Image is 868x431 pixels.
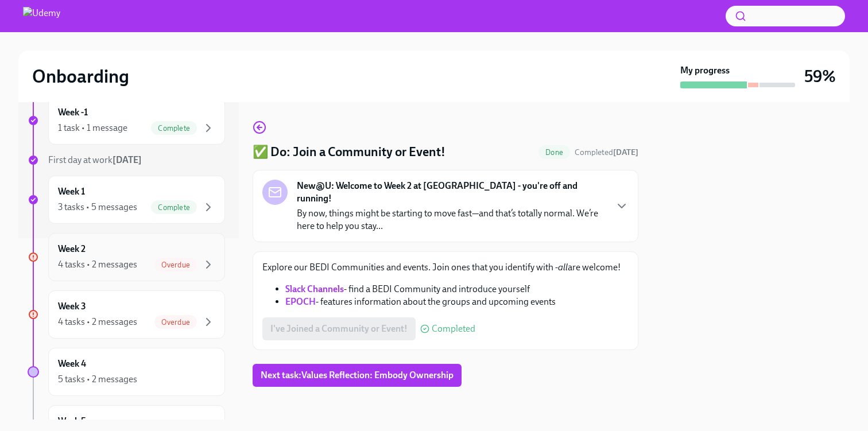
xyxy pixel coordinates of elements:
[58,316,137,328] div: 4 tasks • 2 messages
[58,185,85,198] h6: Week 1
[58,258,137,271] div: 4 tasks • 2 messages
[154,318,197,327] span: Overdue
[253,143,445,161] h4: ✅ Do: Join a Community or Event!
[28,96,225,145] a: Week -11 task • 1 messageComplete
[113,154,142,165] strong: [DATE]
[253,364,462,387] button: Next task:Values Reflection: Embody Ownership
[28,290,225,339] a: Week 34 tasks • 2 messagesOverdue
[58,300,86,313] h6: Week 3
[804,66,836,87] h3: 59%
[48,154,142,165] span: First day at work
[285,283,629,296] li: - find a BEDI Community and introduce yourself
[151,124,197,133] span: Complete
[538,148,570,157] span: Done
[58,415,86,428] h6: Week 5
[262,261,629,274] p: Explore our BEDI Communities and events. Join ones that you identify with - are welcome!
[297,207,606,232] p: By now, things might be starting to move fast—and that’s totally normal. We’re here to help you s...
[432,324,475,333] span: Completed
[285,284,344,294] a: Slack Channels
[58,201,137,213] div: 3 tasks • 5 messages
[28,154,225,166] a: First day at work[DATE]
[58,106,88,119] h6: Week -1
[28,176,225,224] a: Week 13 tasks • 5 messagesComplete
[154,261,197,269] span: Overdue
[613,147,638,157] strong: [DATE]
[558,262,568,273] em: all
[575,147,638,158] span: October 3rd, 2025 12:28
[58,358,86,370] h6: Week 4
[58,373,137,386] div: 5 tasks • 2 messages
[28,348,225,396] a: Week 45 tasks • 2 messages
[680,64,730,77] strong: My progress
[575,147,638,157] span: Completed
[285,296,316,307] a: EPOCH
[58,122,127,134] div: 1 task • 1 message
[261,370,454,381] span: Next task : Values Reflection: Embody Ownership
[23,7,60,25] img: Udemy
[58,243,86,255] h6: Week 2
[28,233,225,281] a: Week 24 tasks • 2 messagesOverdue
[32,65,129,88] h2: Onboarding
[285,296,629,308] li: - features information about the groups and upcoming events
[151,203,197,212] span: Complete
[297,180,606,205] strong: New@U: Welcome to Week 2 at [GEOGRAPHIC_DATA] - you're off and running!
